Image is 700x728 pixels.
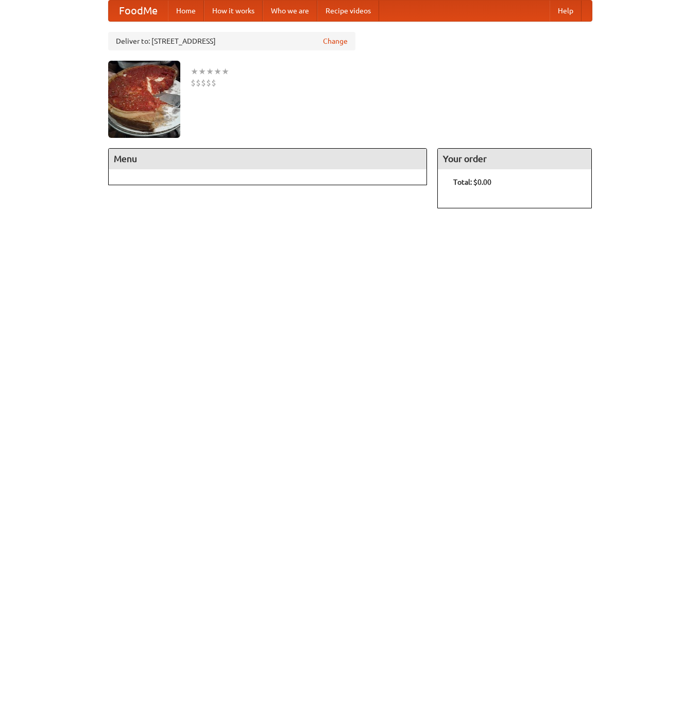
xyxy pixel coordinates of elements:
h4: Menu [109,149,427,169]
li: ★ [221,66,229,77]
b: Total: $0.00 [453,178,491,186]
a: Change [323,36,348,46]
li: $ [206,77,211,88]
div: Deliver to: [STREET_ADDRESS] [108,32,355,50]
li: $ [201,77,206,88]
li: $ [211,77,216,88]
a: Who we are [263,1,317,21]
a: FoodMe [109,1,168,21]
li: ★ [198,66,206,77]
a: Recipe videos [317,1,379,21]
a: Home [168,1,204,21]
a: How it works [204,1,263,21]
li: ★ [214,66,221,77]
a: Help [550,1,582,21]
img: angular.jpg [108,61,180,138]
h4: Your order [438,149,591,169]
li: ★ [206,66,214,77]
li: ★ [191,66,198,77]
li: $ [196,77,201,88]
li: $ [191,77,196,88]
